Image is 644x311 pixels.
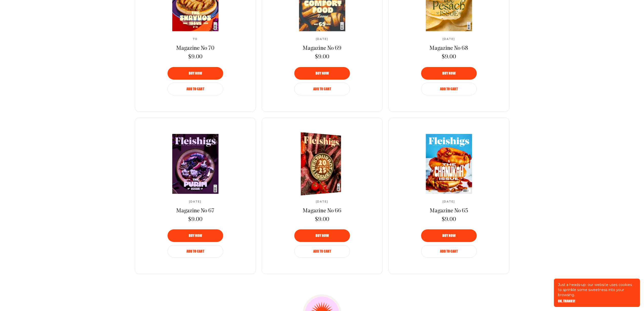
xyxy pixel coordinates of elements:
[316,38,328,41] span: [DATE]
[442,234,455,237] span: Buy now
[186,250,204,253] span: Add to Cart
[303,45,341,52] a: Magazine No 69
[315,53,329,61] span: $9.00
[430,207,468,215] a: Magazine No 65
[430,208,468,214] span: Magazine No 65
[294,67,350,80] button: Buy now
[443,38,455,41] span: [DATE]
[558,299,575,303] button: OK, THANKS!
[558,282,636,297] p: Just a heads-up: our website uses cookies to sprinkle some sweetness into your browsing.
[303,46,341,51] span: Magazine No 69
[303,208,341,214] span: Magazine No 66
[440,250,458,253] span: Add to Cart
[421,83,477,95] button: Add to Cart
[153,134,238,194] a: Magazine No 67Magazine No 67
[280,134,364,194] a: Magazine No 66Magazine No 66
[440,87,458,91] span: Add to Cart
[407,134,491,194] a: Magazine No 65Magazine No 65
[429,46,468,51] span: Magazine No 68
[281,130,355,197] img: Magazine No 66
[316,234,329,237] span: Buy now
[406,134,491,194] img: Magazine No 65
[443,200,455,203] span: [DATE]
[294,229,350,242] button: Buy now
[189,72,202,75] span: Buy now
[442,72,455,75] span: Buy now
[186,87,204,91] span: Add to Cart
[153,134,238,194] img: Magazine No 67
[281,130,355,197] img: Magazine No 66
[176,45,214,52] a: Magazine No 70
[442,53,456,61] span: $9.00
[168,83,223,95] button: Add to Cart
[316,72,329,75] span: Buy now
[188,216,202,224] span: $9.00
[189,200,201,203] span: [DATE]
[421,245,477,258] button: Add to Cart
[315,216,329,224] span: $9.00
[168,245,223,258] button: Add to Cart
[421,229,477,242] button: Buy now
[303,207,341,215] a: Magazine No 66
[176,207,214,215] a: Magazine No 67
[442,216,456,224] span: $9.00
[429,45,468,52] a: Magazine No 68
[176,208,214,214] span: Magazine No 67
[294,83,350,95] button: Add to Cart
[168,67,223,80] button: Buy now
[168,229,223,242] button: Buy now
[421,67,477,80] button: Buy now
[193,38,198,41] span: 70
[188,53,202,61] span: $9.00
[313,87,331,91] span: Add to Cart
[313,250,331,253] span: Add to Cart
[176,46,214,51] span: Magazine No 70
[189,234,202,237] span: Buy now
[316,200,328,203] span: [DATE]
[294,245,350,258] button: Add to Cart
